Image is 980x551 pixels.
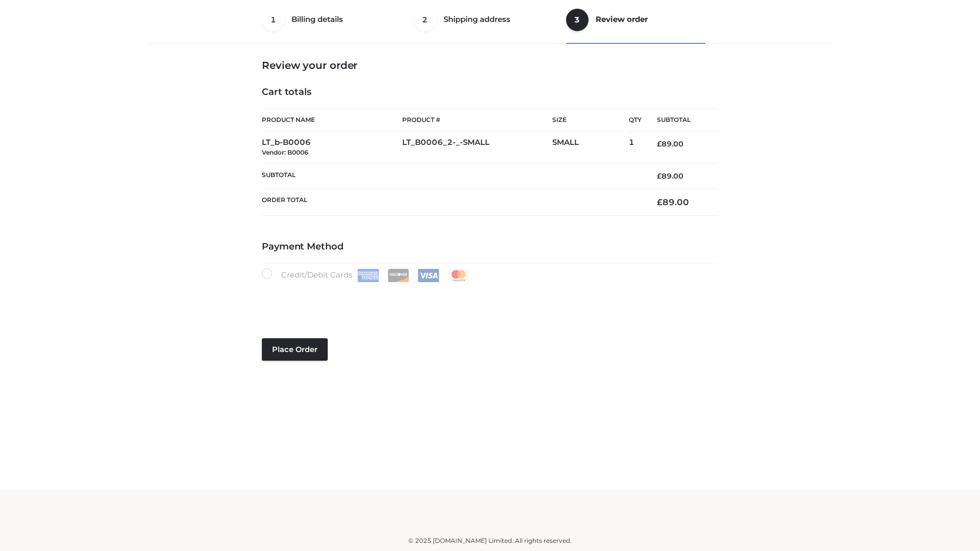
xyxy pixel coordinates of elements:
img: Discover [387,269,409,282]
th: Subtotal [262,163,642,188]
th: Qty [629,108,642,132]
td: 1 [629,132,642,164]
bdi: 89.00 [657,171,683,181]
label: Credit/Debit Cards [262,268,471,282]
th: Order Total [262,189,642,216]
span: £ [657,197,663,207]
div: © 2025 [DOMAIN_NAME] Limited. All rights reserved. [152,536,828,546]
bdi: 89.00 [657,139,683,148]
th: Size [552,109,624,132]
th: Product # [402,108,552,132]
td: LT_B0006_2-_-SMALL [402,132,552,164]
bdi: 89.00 [657,197,689,207]
img: Mastercard [448,269,470,282]
h3: Review your order [262,59,718,71]
span: £ [657,139,661,148]
button: Place order [262,338,328,361]
span: £ [657,171,661,181]
td: LT_b-B0006 [262,132,402,164]
img: Visa [418,269,439,282]
td: SMALL [552,132,629,164]
h4: Payment Method [262,241,718,253]
h4: Cart totals [262,87,718,98]
img: Amex [357,269,379,282]
iframe: Secure payment input frame [260,280,716,317]
th: Product Name [262,108,402,132]
th: Subtotal [642,109,718,132]
small: Vendor: B0006 [262,148,308,156]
